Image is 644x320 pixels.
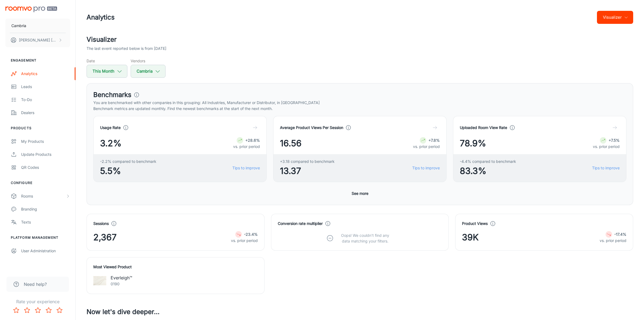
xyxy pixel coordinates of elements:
[460,159,516,164] span: -4.4% compared to benchmark
[280,164,335,177] span: 13.37
[21,97,70,103] div: To-do
[87,35,633,44] h2: Visualizer
[54,305,65,316] button: Rate 5 star
[614,232,626,237] strong: -17.4%
[93,231,117,244] span: 2,367
[11,305,22,316] button: Rate 1 star
[32,305,43,316] button: Rate 3 star
[21,164,70,170] div: QR Codes
[349,189,371,198] button: See more
[460,125,507,131] h4: Uploaded Room View Rate
[22,305,32,316] button: Rate 2 star
[131,58,166,64] h5: Vendors
[111,281,132,287] p: 0190
[100,159,156,164] span: -2.2% compared to benchmark
[21,110,70,116] div: Dealers
[600,238,626,244] p: vs. prior period
[93,221,109,227] h4: Sessions
[462,221,488,227] h4: Product Views
[280,137,302,150] span: 16.56
[413,144,440,150] p: vs. prior period
[597,11,633,24] button: Visualizer
[593,144,620,150] p: vs. prior period
[460,164,516,177] span: 83.3%
[21,206,70,212] div: Branding
[111,274,132,281] p: Everleigh™
[93,106,626,112] p: Benchmark metrics are updated monthly. Find the newest benchmarks at the start of the next month.
[21,84,70,90] div: Leads
[21,151,70,157] div: Update Products
[93,100,626,106] p: You are benchmarked with other companies in this grouping: All Industries, Manufacturer or Distri...
[21,248,70,254] div: User Administration
[21,219,70,225] div: Texts
[100,125,121,131] h4: Usage Rate
[43,305,54,316] button: Rate 4 star
[93,264,258,270] h4: Most Viewed Product
[4,298,71,305] p: Rate your experience
[337,232,393,244] p: Oops! We couldn’t find any data matching your filters.
[93,274,106,287] img: Everleigh™
[100,164,156,177] span: 5.5%
[21,138,70,144] div: My Products
[278,221,323,227] h4: Conversion rate multiplier
[19,37,57,43] p: [PERSON_NAME] [PERSON_NAME]
[233,144,260,150] p: vs. prior period
[280,159,335,164] span: +3.18 compared to benchmark
[93,90,131,100] h3: Benchmarks
[11,23,26,29] p: Cambria
[462,231,479,244] span: 39K
[131,65,166,78] button: Cambria
[24,281,47,287] span: Need help?
[21,71,70,77] div: Analytics
[87,65,127,78] button: This Month
[460,137,486,150] span: 78.9%
[244,232,258,237] strong: -23.4%
[592,165,620,171] a: Tips to improve
[87,58,127,64] h5: Date
[21,193,66,199] div: Rooms
[5,7,57,12] img: Roomvo PRO Beta
[609,138,620,143] strong: +7.5%
[280,125,343,131] h4: Average Product Views Per Session
[5,33,70,47] button: [PERSON_NAME] [PERSON_NAME]
[5,19,70,33] button: Cambria
[87,307,633,317] h3: Now let's dive deeper...
[412,165,440,171] a: Tips to improve
[231,238,258,244] p: vs. prior period
[100,137,121,150] span: 3.2%
[232,165,260,171] a: Tips to improve
[245,138,260,143] strong: +28.6%
[428,138,440,143] strong: +7.8%
[87,12,115,22] h1: Analytics
[87,46,166,51] p: The last event reported below is from [DATE]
